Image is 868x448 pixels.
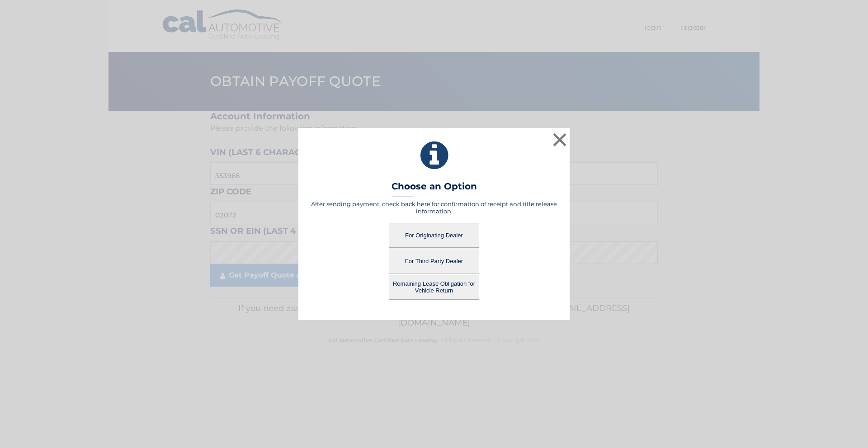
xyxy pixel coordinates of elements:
[389,249,479,274] button: For Third Party Dealer
[389,223,479,248] button: For Originating Dealer
[310,200,558,215] h5: After sending payment, check back here for confirmation of receipt and title release information.
[389,275,479,300] button: Remaining Lease Obligation for Vehicle Return
[551,131,569,149] button: ×
[392,181,477,197] h3: Choose an Option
